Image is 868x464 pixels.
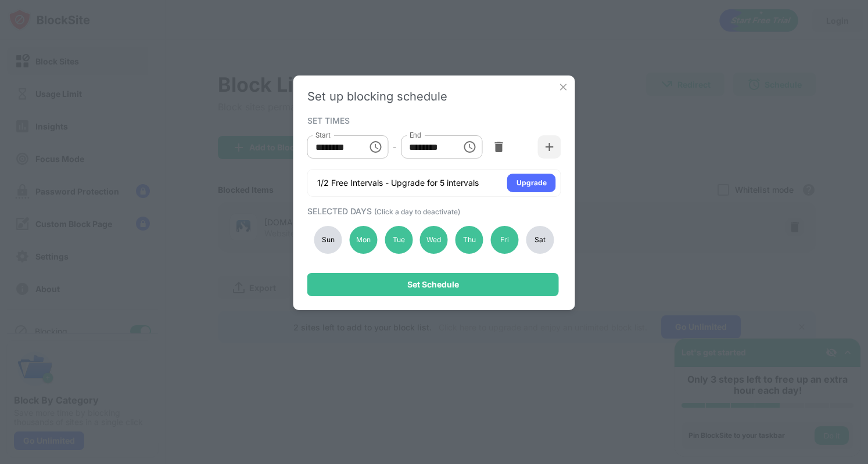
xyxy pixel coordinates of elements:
[5,37,170,49] h3: Style
[307,89,561,103] div: Set up blocking schedule
[385,226,413,254] div: Tue
[307,206,558,216] div: SELECTED DAYS
[5,70,40,80] label: Font Size
[5,5,170,15] div: Outline
[314,226,342,254] div: Sun
[407,280,459,289] div: Set Schedule
[458,135,481,159] button: Choose time, selected time is 9:35 PM
[14,81,33,91] span: 16 px
[364,135,387,159] button: Choose time, selected time is 5:15 PM
[317,177,479,189] div: 1/2 Free Intervals - Upgrade for 5 intervals
[558,81,569,93] img: x-button.svg
[349,226,377,254] div: Mon
[455,226,483,254] div: Thu
[420,226,448,254] div: Wed
[374,207,460,216] span: (Click a day to deactivate)
[491,226,519,254] div: Fri
[393,141,396,153] div: -
[307,116,558,125] div: SET TIMES
[517,177,547,189] div: Upgrade
[17,15,63,25] a: Back to Top
[409,130,421,140] label: End
[526,226,554,254] div: Sat
[315,130,331,140] label: Start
